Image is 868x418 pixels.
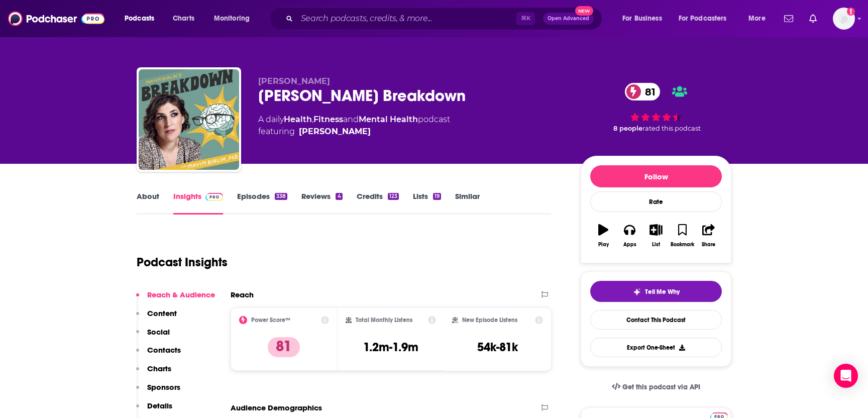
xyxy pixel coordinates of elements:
button: Play [590,218,616,254]
a: Health [284,115,312,124]
span: More [748,12,766,26]
button: open menu [207,11,263,27]
span: New [575,6,593,16]
span: [PERSON_NAME] [258,76,330,86]
a: Lists19 [413,191,441,215]
p: Details [147,401,172,410]
div: Apps [623,242,636,248]
div: [PERSON_NAME] [299,126,371,138]
a: Similar [455,191,480,215]
a: 81 [625,83,661,100]
h2: Total Monthly Listens [356,317,412,324]
span: rated this podcast [642,125,701,132]
button: open menu [672,11,741,27]
button: open menu [615,11,675,27]
button: Contacts [136,345,181,364]
img: Podchaser Pro [205,193,223,201]
a: Mental Health [359,115,418,124]
p: Sponsors [147,382,180,392]
span: Open Advanced [548,16,589,21]
button: tell me why sparkleTell Me Why [590,281,722,302]
a: Contact This Podcast [590,310,722,330]
span: Monitoring [214,12,250,26]
p: Reach & Audience [147,290,215,299]
div: Share [702,242,715,248]
h2: Reach [231,290,254,299]
h3: 1.2m-1.9m [363,340,418,355]
button: Follow [590,165,722,187]
div: Search podcasts, credits, & more... [279,7,612,30]
div: 81 8 peoplerated this podcast [581,76,731,139]
button: Sponsors [136,382,180,401]
h2: Audience Demographics [231,403,322,412]
span: Charts [173,12,194,26]
button: Show profile menu [833,8,855,30]
span: 8 people [613,125,642,132]
div: A daily podcast [258,114,450,138]
button: Export One-Sheet [590,338,722,357]
div: List [652,242,660,248]
a: Get this podcast via API [604,375,708,399]
button: Charts [136,364,171,382]
span: ⌘ K [516,12,535,25]
span: Tell Me Why [645,288,680,296]
a: Show notifications dropdown [805,10,821,27]
a: About [137,191,159,215]
img: User Profile [833,8,855,30]
span: Logged in as Rbaldwin [833,8,855,30]
a: Episodes338 [237,191,287,215]
button: open menu [741,11,778,27]
button: Social [136,327,170,346]
div: 19 [433,193,441,200]
div: Bookmark [671,242,694,248]
span: Get this podcast via API [622,383,700,391]
button: Apps [616,218,642,254]
button: Reach & Audience [136,290,215,308]
h2: Power Score™ [251,317,290,324]
p: Contacts [147,345,181,355]
img: tell me why sparkle [633,288,641,296]
a: Reviews4 [301,191,342,215]
input: Search podcasts, credits, & more... [297,11,516,27]
span: and [343,115,359,124]
p: 81 [268,337,300,357]
button: Share [696,218,722,254]
div: 338 [275,193,287,200]
a: Credits123 [357,191,399,215]
img: Mayim Bialik's Breakdown [139,69,239,170]
div: Open Intercom Messenger [834,364,858,388]
div: 4 [336,193,342,200]
a: InsightsPodchaser Pro [173,191,223,215]
h3: 54k-81k [477,340,518,355]
h1: Podcast Insights [137,255,228,270]
div: 123 [388,193,399,200]
a: Fitness [313,115,343,124]
button: Open AdvancedNew [543,13,594,25]
span: , [312,115,313,124]
button: List [643,218,669,254]
button: Content [136,308,177,327]
div: Rate [590,191,722,212]
span: For Podcasters [679,12,727,26]
button: Bookmark [669,218,695,254]
p: Charts [147,364,171,373]
svg: Add a profile image [847,8,855,16]
div: Play [598,242,609,248]
a: Charts [166,11,200,27]
span: Podcasts [125,12,154,26]
a: Show notifications dropdown [780,10,797,27]
span: featuring [258,126,450,138]
img: Podchaser - Follow, Share and Rate Podcasts [8,9,104,28]
button: open menu [118,11,167,27]
h2: New Episode Listens [462,317,517,324]
p: Content [147,308,177,318]
p: Social [147,327,170,337]
span: For Business [622,12,662,26]
span: 81 [635,83,661,100]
